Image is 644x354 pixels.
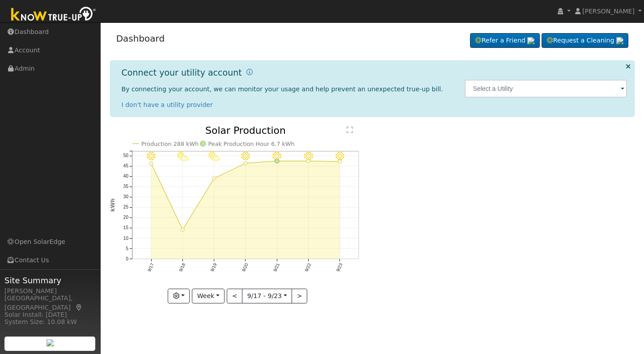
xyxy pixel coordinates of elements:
[4,286,96,296] div: [PERSON_NAME]
[470,33,540,48] a: Refer a Friend
[122,68,242,78] h1: Connect your utility account
[542,33,628,48] a: Request a Cleaning
[4,317,96,327] div: System Size: 10.08 kW
[47,339,54,346] img: retrieve
[122,85,443,93] span: By connecting your account, we can monitor your usage and help prevent an unexpected true-up bill.
[4,294,96,312] div: [GEOGRAPHIC_DATA], [GEOGRAPHIC_DATA]
[616,37,623,44] img: retrieve
[75,304,83,311] a: Map
[122,101,213,108] a: I don't have a utility provider
[465,80,627,98] input: Select a Utility
[4,310,96,320] div: Solar Install: [DATE]
[582,8,635,15] span: [PERSON_NAME]
[527,37,534,44] img: retrieve
[7,5,101,25] img: Know True-Up
[116,33,165,44] a: Dashboard
[4,274,96,286] span: Site Summary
